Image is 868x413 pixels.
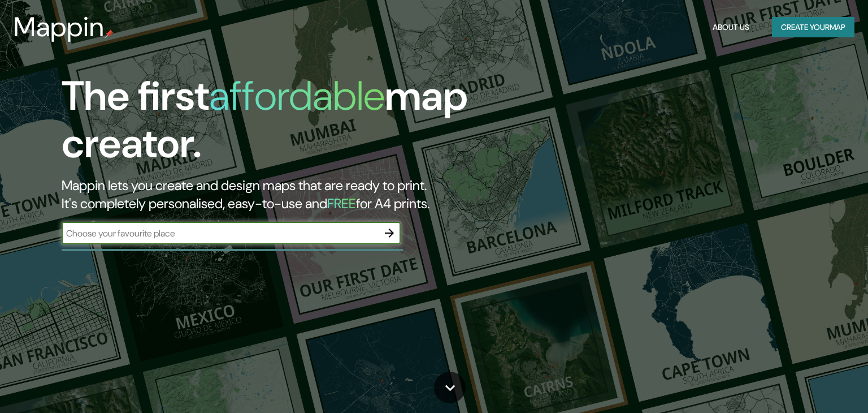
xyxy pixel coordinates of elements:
[772,17,854,38] button: Create yourmap
[327,195,356,212] h5: FREE
[14,11,105,43] h3: Mappin
[105,29,114,38] img: mappin-pin
[62,227,378,240] input: Choose your favourite place
[209,70,385,122] h1: affordable
[62,72,496,177] h1: The first map creator.
[62,177,496,213] h2: Mappin lets you create and design maps that are ready to print. It's completely personalised, eas...
[708,17,754,38] button: About Us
